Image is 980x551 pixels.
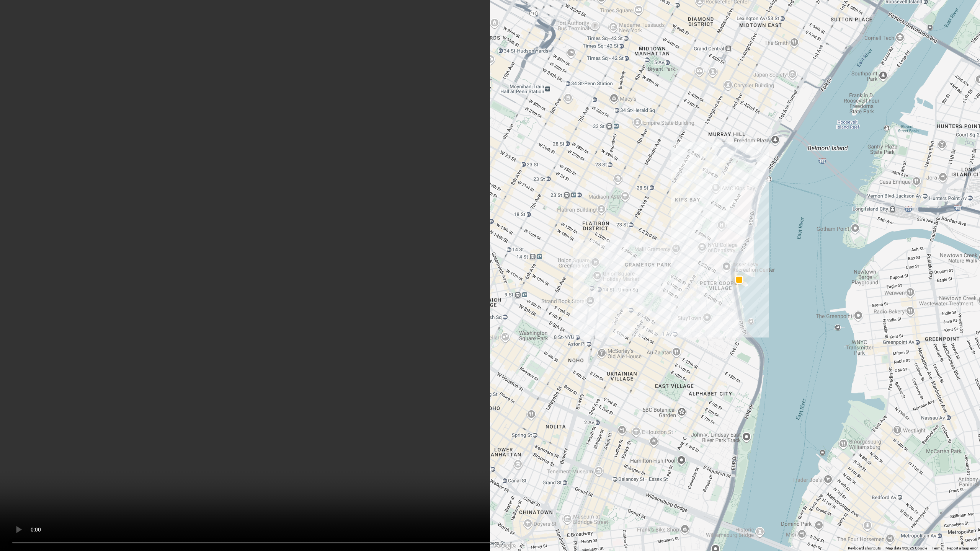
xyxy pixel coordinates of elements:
[947,546,978,550] a: Report a map error
[885,546,927,550] span: Map data ©2025 Google
[492,541,517,551] a: Open this area in Google Maps (opens a new window)
[932,546,942,550] a: Terms (opens in new tab)
[848,546,881,551] button: Keyboard shortcuts
[492,541,517,551] img: Google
